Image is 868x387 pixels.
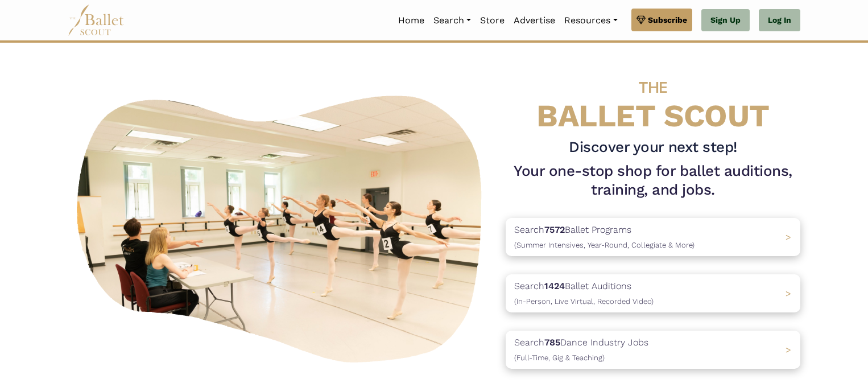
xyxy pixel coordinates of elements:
[544,224,565,235] b: 7572
[786,232,791,242] span: >
[506,138,800,157] h3: Discover your next step!
[514,223,695,252] p: Search Ballet Programs
[506,274,800,312] a: Search1424Ballet Auditions(In-Person, Live Virtual, Recorded Video) >
[514,353,605,362] span: (Full-Time, Gig & Teaching)
[506,162,800,200] h1: Your one-stop shop for ballet auditions, training, and jobs.
[509,9,560,32] a: Advertise
[560,9,622,32] a: Resources
[514,297,654,306] span: (In-Person, Live Virtual, Recorded Video)
[394,9,429,32] a: Home
[514,241,695,249] span: (Summer Intensives, Year-Round, Collegiate & More)
[506,218,800,256] a: Search7572Ballet Programs(Summer Intensives, Year-Round, Collegiate & More)>
[514,279,654,308] p: Search Ballet Auditions
[639,78,667,97] span: THE
[506,65,800,133] h4: BALLET SCOUT
[786,344,791,355] span: >
[759,9,800,32] a: Log In
[631,9,692,31] a: Subscribe
[514,335,648,364] p: Search Dance Industry Jobs
[544,281,565,291] b: 1424
[701,9,750,32] a: Sign Up
[476,9,509,32] a: Store
[544,337,560,348] b: 785
[506,331,800,369] a: Search785Dance Industry Jobs(Full-Time, Gig & Teaching) >
[636,14,646,26] img: gem.svg
[429,9,476,32] a: Search
[68,83,497,369] img: A group of ballerinas talking to each other in a ballet studio
[786,288,791,299] span: >
[648,14,687,26] span: Subscribe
